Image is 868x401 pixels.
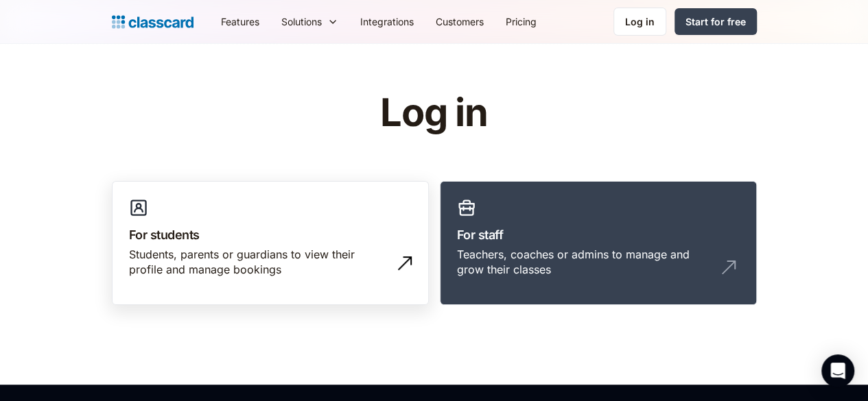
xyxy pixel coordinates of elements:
a: Features [210,6,270,37]
a: Start for free [675,8,757,35]
a: For staffTeachers, coaches or admins to manage and grow their classes [440,181,757,306]
h3: For staff [457,226,740,244]
a: Pricing [495,6,548,37]
div: Log in [625,14,655,29]
h3: For students [129,226,412,244]
a: home [112,12,193,32]
a: Customers [425,6,495,37]
h1: Log in [216,92,652,134]
div: Students, parents or guardians to view their profile and manage bookings [129,247,384,278]
a: Log in [613,8,666,36]
a: Integrations [349,6,425,37]
div: Start for free [685,14,746,29]
div: Open Intercom Messenger [821,354,854,387]
div: Solutions [270,6,349,37]
div: Solutions [281,14,322,29]
div: Teachers, coaches or admins to manage and grow their classes [457,247,712,278]
a: For studentsStudents, parents or guardians to view their profile and manage bookings [112,181,429,306]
